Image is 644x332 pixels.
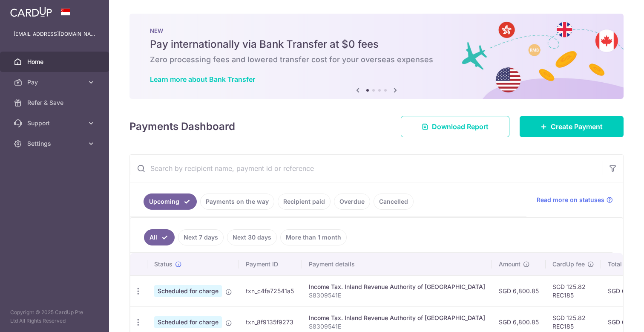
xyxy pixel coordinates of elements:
a: Overdue [334,193,370,210]
h5: Pay internationally via Bank Transfer at $0 fees [150,38,603,51]
span: Total amt. [608,260,636,268]
a: Create Payment [520,116,624,137]
input: Search by recipient name, payment id or reference [130,155,603,182]
span: Support [27,119,83,127]
h4: Payments Dashboard [129,119,235,134]
a: Download Report [401,116,509,137]
a: Read more on statuses [537,196,613,204]
td: SGD 125.82 REC185 [546,275,601,306]
td: txn_c4fa72541a5 [239,275,302,306]
a: Payments on the way [200,193,274,210]
p: S8309541E [309,322,485,331]
div: Income Tax. Inland Revenue Authority of [GEOGRAPHIC_DATA] [309,314,485,322]
p: NEW [150,27,603,34]
span: Scheduled for charge [154,285,222,297]
p: [EMAIL_ADDRESS][DOMAIN_NAME] [14,30,95,38]
a: Upcoming [144,193,197,210]
a: More than 1 month [280,229,347,245]
span: Download Report [432,121,489,132]
span: Refer & Save [27,98,83,107]
span: Pay [27,78,83,87]
span: Read more on statuses [537,196,604,204]
h6: Zero processing fees and lowered transfer cost for your overseas expenses [150,55,603,65]
a: Recipient paid [278,193,331,210]
span: Create Payment [551,121,603,132]
div: Income Tax. Inland Revenue Authority of [GEOGRAPHIC_DATA] [309,283,485,291]
span: Settings [27,139,83,148]
a: Cancelled [374,193,414,210]
th: Payment details [302,253,492,275]
a: Next 7 days [178,229,224,245]
a: Next 30 days [227,229,277,245]
td: SGD 6,800.85 [492,275,546,306]
p: S8309541E [309,291,485,300]
span: Home [27,58,83,66]
a: All [144,229,175,245]
a: Learn more about Bank Transfer [150,75,255,84]
span: Status [154,260,172,268]
span: CardUp fee [552,260,585,268]
span: Amount [499,260,520,268]
span: Scheduled for charge [154,316,222,328]
th: Payment ID [239,253,302,275]
img: CardUp [10,7,52,17]
img: Bank transfer banner [129,14,624,99]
